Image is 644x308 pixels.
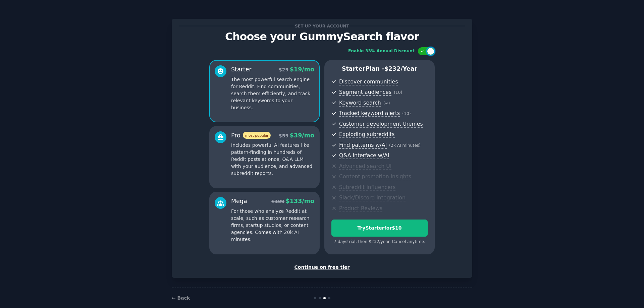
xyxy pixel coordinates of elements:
div: Enable 33% Annual Discount [348,48,415,54]
p: Choose your GummySearch flavor [179,31,465,43]
span: ( 2k AI minutes ) [389,143,421,148]
span: $ 232 /year [384,65,417,72]
span: ( 10 ) [402,111,411,116]
span: $ 19 /mo [290,66,314,73]
span: Find patterns w/AI [339,142,387,149]
span: Subreddit influencers [339,184,395,191]
div: Continue on free tier [179,264,465,271]
span: $ 29 [279,67,288,72]
div: Pro [231,131,271,140]
span: Content promotion insights [339,173,411,180]
span: Segment audiences [339,89,391,96]
span: $ 59 [279,133,288,138]
p: The most powerful search engine for Reddit. Find communities, search them efficiently, and track ... [231,76,314,111]
span: Slack/Discord integration [339,194,406,201]
span: Customer development themes [339,121,423,128]
p: Includes powerful AI features like pattern-finding in hundreds of Reddit posts at once, Q&A LLM w... [231,142,314,177]
button: TryStarterfor$10 [331,220,428,237]
span: $ 133 /mo [286,198,314,204]
span: $ 199 [271,199,284,204]
div: 7 days trial, then $ 232 /year . Cancel anytime. [331,239,428,245]
span: ( 10 ) [394,90,402,95]
div: Starter [231,65,252,74]
span: most popular [243,132,271,139]
a: ← Back [172,295,190,301]
span: Q&A interface w/AI [339,152,389,159]
span: Exploding subreddits [339,131,394,138]
span: Keyword search [339,100,381,107]
p: Starter Plan - [331,65,428,73]
span: Set up your account [294,22,351,29]
span: Discover communities [339,78,398,85]
span: Advanced search UI [339,163,391,170]
span: Product Reviews [339,205,382,212]
p: For those who analyze Reddit at scale, such as customer research firms, startup studios, or conte... [231,208,314,243]
div: Mega [231,197,247,205]
div: Try Starter for $10 [332,225,427,232]
span: $ 39 /mo [290,132,314,139]
span: Tracked keyword alerts [339,110,400,117]
span: ( ∞ ) [383,101,390,106]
